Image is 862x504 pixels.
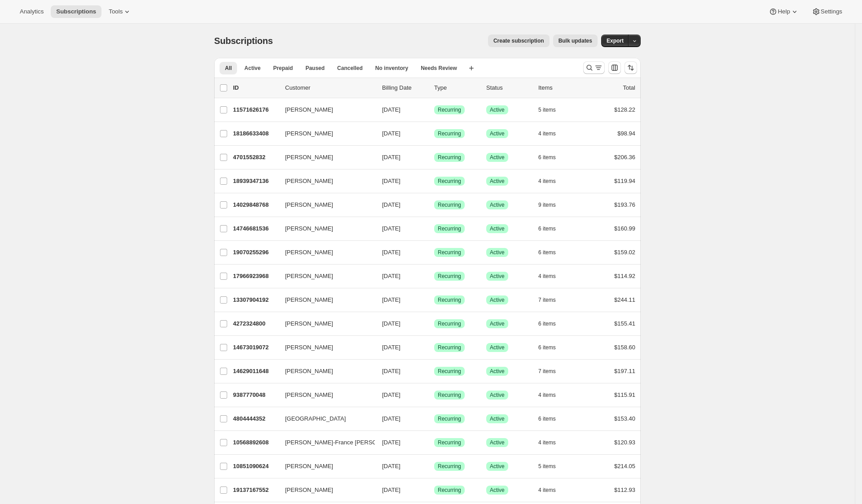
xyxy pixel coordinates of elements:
div: 14029848768[PERSON_NAME][DATE]SuccessRecurringSuccessActive9 items$193.76 [233,199,635,211]
span: [DATE] [382,391,400,398]
span: [DATE] [382,344,400,351]
p: 10568892608 [233,438,278,447]
p: 19070255296 [233,248,278,257]
span: Active [490,154,505,161]
button: 4 items [538,484,566,496]
span: [PERSON_NAME] [285,200,333,209]
span: Active [490,415,505,422]
span: Active [490,344,505,351]
span: [PERSON_NAME] [285,391,333,400]
button: 4 items [538,175,566,187]
p: Status [486,83,531,92]
span: [DATE] [382,249,400,256]
div: 4804444352[GEOGRAPHIC_DATA][DATE]SuccessRecurringSuccessActive6 items$153.40 [233,413,635,425]
span: Recurring [438,391,461,399]
span: Prepaid [273,65,293,72]
span: Recurring [438,296,461,304]
span: $193.76 [614,201,635,208]
span: 6 items [538,320,556,327]
span: 6 items [538,344,556,351]
span: Active [490,273,505,280]
p: Total [623,83,635,92]
span: 4 items [538,130,556,137]
span: [DATE] [382,368,400,374]
p: 14029848768 [233,200,278,209]
span: Bulk updates [559,37,592,44]
span: [PERSON_NAME] [285,486,333,495]
button: Search and filter results [583,61,605,74]
button: Settings [806,5,848,18]
button: Help [763,5,804,18]
span: Create subscription [493,37,544,44]
div: 17966923968[PERSON_NAME][DATE]SuccessRecurringSuccessActive4 items$114.92 [233,270,635,282]
span: Active [490,201,505,209]
span: Active [490,391,505,399]
span: All [225,65,232,72]
div: Items [538,83,583,92]
span: [DATE] [382,439,400,446]
div: 10568892608[PERSON_NAME]-France [PERSON_NAME][DATE]SuccessRecurringSuccessActive4 items$120.93 [233,436,635,449]
span: 4 items [538,273,556,280]
button: 6 items [538,222,566,235]
div: 18186633408[PERSON_NAME][DATE]SuccessRecurringSuccessActive4 items$98.94 [233,127,635,140]
span: Recurring [438,249,461,256]
span: [GEOGRAPHIC_DATA] [285,414,346,423]
button: Analytics [14,5,49,18]
p: 4701552832 [233,153,278,162]
span: [DATE] [382,415,400,422]
span: [DATE] [382,320,400,327]
span: [PERSON_NAME]-France [PERSON_NAME] [285,438,403,447]
div: 11571626176[PERSON_NAME][DATE]SuccessRecurringSuccessActive5 items$128.22 [233,104,635,116]
button: 7 items [538,294,566,306]
button: Sort the results [625,61,637,74]
button: 7 items [538,365,566,378]
p: 4804444352 [233,414,278,423]
span: 6 items [538,154,556,161]
span: Recurring [438,178,461,185]
div: 13307904192[PERSON_NAME][DATE]SuccessRecurringSuccessActive7 items$244.11 [233,294,635,306]
span: $214.05 [614,463,635,469]
button: Bulk updates [553,35,598,47]
span: [PERSON_NAME] [285,153,333,162]
span: 7 items [538,368,556,375]
span: [PERSON_NAME] [285,462,333,471]
span: [PERSON_NAME] [285,272,333,281]
button: Subscriptions [51,5,101,18]
span: [DATE] [382,130,400,137]
p: 18939347136 [233,177,278,186]
button: 4 items [538,389,566,401]
button: 4 items [538,436,566,449]
span: Recurring [438,273,461,280]
span: No inventory [375,65,408,72]
span: $153.40 [614,415,635,422]
span: $112.93 [614,487,635,493]
span: Recurring [438,463,461,470]
p: 14673019072 [233,343,278,352]
span: Recurring [438,154,461,161]
div: 9387770048[PERSON_NAME][DATE]SuccessRecurringSuccessActive4 items$115.91 [233,389,635,401]
button: [PERSON_NAME] [280,459,369,474]
button: [PERSON_NAME] [280,150,369,165]
span: Recurring [438,415,461,422]
button: [PERSON_NAME] [280,317,369,331]
button: [PERSON_NAME] [280,293,369,307]
span: $155.41 [614,320,635,327]
span: Active [490,106,505,113]
button: [PERSON_NAME] [280,126,369,141]
p: Customer [285,83,375,92]
span: 7 items [538,296,556,304]
button: 9 items [538,199,566,211]
button: Customize table column order and visibility [608,61,621,74]
span: $158.60 [614,344,635,351]
p: 14746681536 [233,224,278,233]
span: [PERSON_NAME] [285,319,333,328]
span: Recurring [438,487,461,494]
span: Recurring [438,106,461,113]
p: 19137167552 [233,486,278,495]
button: [PERSON_NAME] [280,198,369,212]
span: 5 items [538,463,556,470]
button: Create subscription [488,35,550,47]
p: 17966923968 [233,272,278,281]
button: [PERSON_NAME] [280,483,369,497]
span: Recurring [438,368,461,375]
